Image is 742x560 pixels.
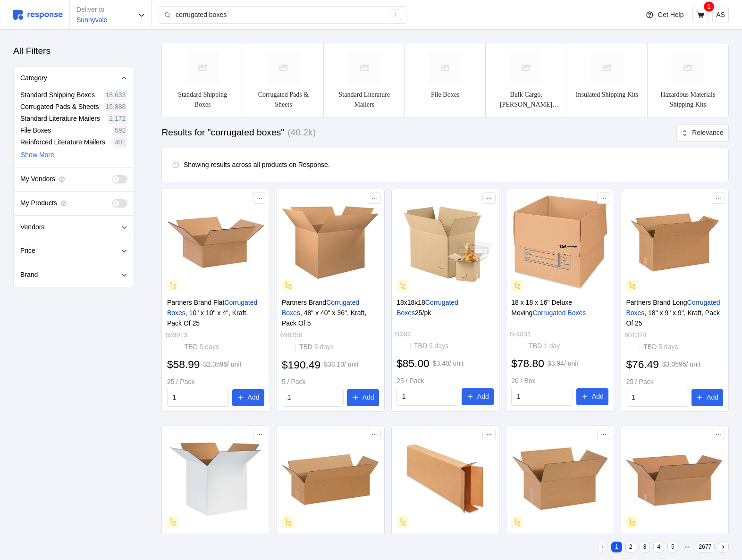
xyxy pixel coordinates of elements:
[20,114,100,124] p: Standard Literature Mailers
[280,330,303,341] p: 698356
[657,343,678,351] span: 5 days
[13,10,63,20] img: svg%3e
[20,270,38,280] p: Brand
[712,7,729,23] button: AS
[76,5,107,15] p: Deliver to
[510,51,543,84] img: svg%3e
[611,542,622,552] button: 1
[626,194,723,291] img: 801024
[626,309,720,327] span: , 18" x 9" x 9", Kraft, Pack Of 25
[643,342,678,352] p: TBD
[493,90,559,110] p: Bulk Cargo, [PERSON_NAME] Containers & Lids
[429,51,462,84] img: svg%3e
[282,358,320,372] h2: $190.49
[248,393,260,403] p: Add
[415,309,431,317] span: 25/pk
[106,90,126,100] p: 18,633
[477,392,489,402] p: Add
[186,51,219,84] img: svg%3e
[548,359,578,369] p: $3.94 / unit
[532,309,586,317] mark: Corrugated Boxes
[395,329,411,340] p: BX04
[21,150,54,160] p: Show More
[169,90,235,110] p: Standard Shipping Boxes
[396,299,425,306] span: 18x18x18
[653,542,664,552] button: 4
[576,90,638,100] p: Insulated Shipping Kits
[529,341,560,351] p: TBD
[167,377,264,387] p: 25 / Pack
[510,329,531,340] p: S-4831
[511,376,608,386] p: 20 / Box
[576,388,608,405] button: Add
[299,342,334,352] p: TBD
[592,392,604,402] p: Add
[20,90,95,100] p: Standard Shipping Boxes
[414,341,448,351] p: TBD
[707,393,718,403] p: Add
[691,389,724,406] button: Add
[106,102,126,112] p: 15,888
[396,194,494,291] img: BX.jpg
[20,125,51,136] p: File Boxes
[20,246,35,256] p: Price
[167,431,264,528] img: 253822
[167,299,224,306] span: Partners Brand Flat
[363,393,374,403] p: Add
[161,126,284,139] h3: Results for "corrugated boxes"
[431,90,459,100] p: File Boxes
[251,90,316,110] p: Corrugated Pads & Sheets
[671,51,704,84] img: svg%3e
[632,389,683,406] input: Qty
[402,388,453,405] input: Qty
[511,356,544,371] h2: $78.80
[267,51,300,84] img: svg%3e
[115,137,126,148] p: 401
[348,51,381,84] img: svg%3e
[396,376,494,386] p: 25 / Pack
[176,7,385,24] input: Search for a product name or SKU
[20,174,55,184] p: My Vendors
[625,542,636,552] button: 2
[676,124,729,142] button: Relevance
[626,357,659,372] h2: $76.49
[282,431,379,528] img: 547462
[282,309,366,327] span: , 48" x 40" x 36", Kraft, Pack Of 5
[167,357,200,372] h2: $58.99
[115,125,126,136] p: 592
[462,388,494,405] button: Add
[396,299,458,317] mark: Corrugated Boxes
[331,90,397,110] p: Standard Literature Mailers
[716,10,725,20] p: AS
[287,126,316,139] h3: (40.2k)
[396,431,494,528] img: S-17998
[511,299,572,317] span: 18 x 18 x 16" Deluxe Moving
[667,542,678,552] button: 5
[511,431,608,528] img: 696556
[590,51,624,84] img: svg%3e
[287,389,338,406] input: Qty
[20,73,47,84] p: Category
[390,9,401,21] div: /
[662,359,700,370] p: $3.0596 / unit
[324,359,358,370] p: $38.10 / unit
[282,377,379,387] p: 5 / Pack
[707,1,711,12] p: 1
[624,330,647,341] p: 801024
[433,359,464,369] p: $3.40 / unit
[655,90,721,110] p: Hazardous Materials Shipping Kits
[20,150,55,161] button: Show More
[167,309,248,327] span: , 10" x 10" x 4", Kraft, Pack Of 25
[396,356,430,371] h2: $85.00
[165,330,187,341] p: 699013
[282,194,379,291] img: 698356
[692,128,723,138] p: Relevance
[20,198,57,209] p: My Products
[109,114,126,124] p: 2,172
[626,431,723,528] img: 548029
[167,194,264,291] img: 699013
[20,137,105,148] p: Reinforced Literature Mailers
[658,10,683,20] p: Get Help
[347,389,379,406] button: Add
[282,299,326,306] span: Partners Brand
